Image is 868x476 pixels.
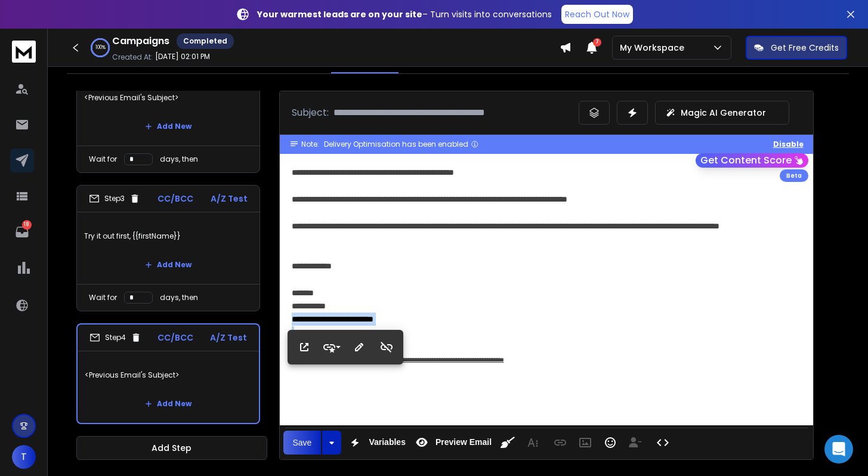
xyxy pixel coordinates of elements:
[89,154,117,164] p: Wait for
[112,34,169,48] h1: Campaigns
[320,335,343,359] button: Style
[599,431,622,455] button: Emoticons
[496,431,519,455] button: Clean HTML
[160,154,198,164] p: days, then
[160,293,198,302] p: days, then
[76,323,260,424] li: Step4CC/BCCA/Z Test<Previous Email's Subject>Add New
[549,431,572,455] button: Insert Link (⌘K)
[76,436,267,460] button: Add Step
[366,437,408,447] span: Variables
[344,431,408,455] button: Variables
[771,42,839,54] p: Get Free Credits
[10,220,34,244] a: 18
[210,332,247,344] p: A/Z Test
[301,140,319,149] span: Note:
[375,335,398,359] button: Unlink
[177,33,234,49] div: Completed
[76,47,260,173] li: Step2CC/BCCA/Z Test<Previous Email's Subject>Add NewWait fordays, then
[324,140,479,149] div: Delivery Optimisation has been enabled
[780,169,808,182] div: Beta
[348,335,370,359] button: Edit Link
[89,293,117,302] p: Wait for
[773,140,804,149] button: Disable
[135,115,201,138] button: Add New
[135,392,201,416] button: Add New
[433,437,494,447] span: Preview Email
[12,41,36,63] img: logo
[112,52,153,62] p: Created At:
[651,431,674,455] button: Code View
[157,332,193,344] p: CC/BCC
[681,107,766,119] p: Magic AI Generator
[85,358,252,392] p: <Previous Email's Subject>
[521,431,544,455] button: More Text
[292,106,329,120] p: Subject:
[593,38,601,47] span: 7
[89,332,141,343] div: Step 4
[155,52,210,61] p: [DATE] 02:01 PM
[257,8,552,20] p: – Turn visits into conversations
[84,220,252,253] p: Try it out first, {{firstName}}
[84,81,252,115] p: <Previous Email's Subject>
[22,220,32,230] p: 18
[89,193,140,204] div: Step 3
[574,431,597,455] button: Insert Image (⌘P)
[696,153,808,168] button: Get Content Score
[76,185,260,311] li: Step3CC/BCCA/Z TestTry it out first, {{firstName}}Add NewWait fordays, then
[257,8,422,20] strong: Your warmest leads are on your site
[565,8,629,20] p: Reach Out Now
[12,445,36,469] button: T
[824,435,853,463] div: Open Intercom Messenger
[157,193,193,205] p: CC/BCC
[620,42,689,54] p: My Workspace
[655,101,789,125] button: Magic AI Generator
[211,193,248,205] p: A/Z Test
[283,431,322,455] button: Save
[293,335,316,359] button: Open Link
[561,5,633,24] a: Reach Out Now
[410,431,494,455] button: Preview Email
[746,36,847,60] button: Get Free Credits
[624,431,647,455] button: Insert Unsubscribe Link
[95,44,106,51] p: 100 %
[135,253,201,277] button: Add New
